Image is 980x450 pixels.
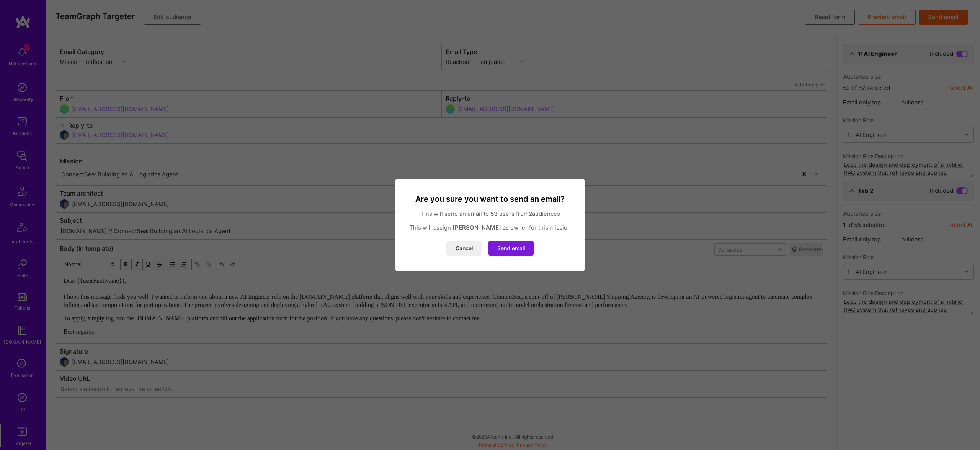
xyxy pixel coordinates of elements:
[529,210,532,217] strong: 2
[490,210,498,217] strong: 53
[404,194,576,204] h3: Are you sure you want to send an email?
[404,223,576,232] p: This will assign as owner for this mission
[452,224,501,231] strong: [PERSON_NAME]
[446,241,482,256] button: Cancel
[488,241,534,256] button: Send email
[395,179,585,271] div: modal
[404,210,576,218] p: This will send an email to users from audience s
